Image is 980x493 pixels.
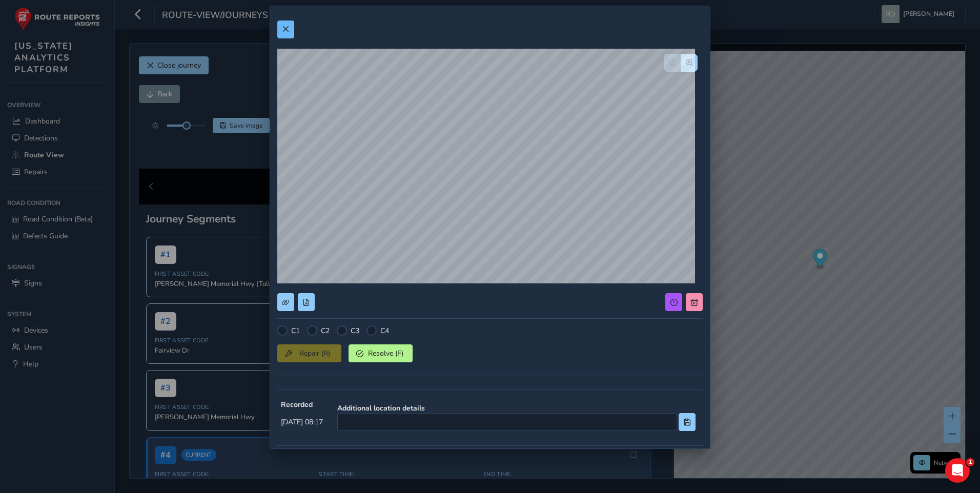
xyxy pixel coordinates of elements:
[380,326,389,336] label: C4
[351,326,359,336] label: C3
[281,417,323,427] span: [DATE] 08:17
[291,326,300,336] label: C1
[945,458,970,483] iframe: Intercom live chat
[349,344,413,362] button: Resolve (F)
[321,326,330,336] label: C2
[966,458,974,466] span: 1
[281,400,323,409] strong: Recorded
[367,348,405,358] span: Resolve (F)
[337,403,696,413] strong: Additional location details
